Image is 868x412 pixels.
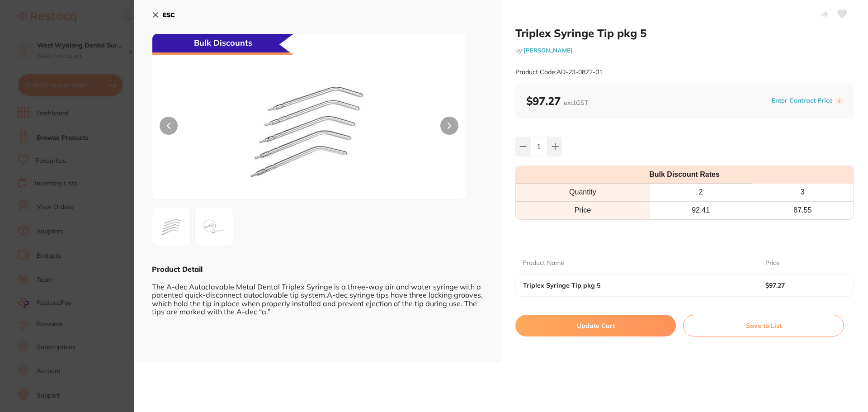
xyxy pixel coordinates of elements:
th: Quantity [516,184,650,201]
b: $97.27 [526,94,588,108]
button: Update Cart [515,315,676,336]
div: The A-dec Autoclavable Metal Dental Triplex Syringe is a three-way air and water syringe with a p... [152,274,483,316]
b: $97.27 [765,282,838,289]
b: Triplex Syringe Tip pkg 5 [523,282,741,289]
th: Bulk Discount Rates [516,166,853,184]
p: Price [765,259,780,268]
img: LTA4NzItMDEuanBn [155,210,188,243]
th: 2 [650,184,752,201]
button: Enter Contract Price [769,96,835,105]
button: Save to List [683,315,844,336]
label: i [835,97,843,104]
img: LTA4NzItMDEuanBn [215,57,403,199]
h2: Triplex Syringe Tip pkg 5 [515,26,854,40]
small: by [515,47,854,54]
th: 92.41 [650,201,752,219]
a: [PERSON_NAME] [524,47,573,54]
p: Product Name [523,259,564,268]
b: Product Detail [152,265,203,274]
small: Product Code: AD-23-0872-01 [515,68,603,76]
th: 87.55 [752,201,853,219]
div: Bulk Discounts [152,34,293,55]
th: 3 [752,184,853,201]
button: ESC [152,7,175,23]
span: excl. GST [564,99,588,107]
td: Price [516,201,650,219]
img: cGc [198,210,230,243]
b: ESC [163,11,175,19]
